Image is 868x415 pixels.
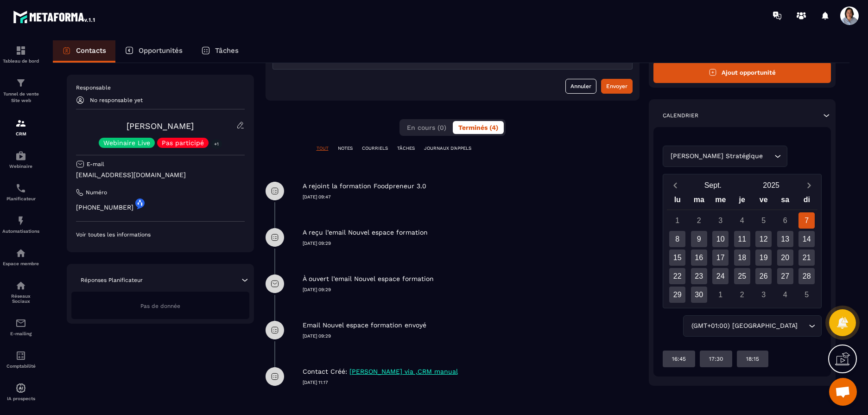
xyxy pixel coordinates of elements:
[139,46,183,55] p: Opportunités
[691,287,707,303] div: 30
[742,177,800,193] button: Open years overlay
[2,261,39,266] p: Espace membre
[798,249,815,266] div: 21
[691,212,707,229] div: 2
[407,124,446,131] span: En cours (0)
[691,249,707,266] div: 16
[684,177,742,193] button: Open months overlay
[15,215,26,226] img: automations
[663,112,698,119] p: Calendrier
[2,38,39,70] a: formationformationTableau de bord
[755,268,772,284] div: 26
[397,145,415,152] p: TÂCHES
[712,287,729,303] div: 1
[777,268,793,284] div: 27
[691,231,707,247] div: 9
[2,143,39,176] a: automationsautomationsWebinaire
[2,196,39,201] p: Planificateur
[734,249,750,266] div: 18
[2,343,39,376] a: accountantaccountantComptabilité
[192,40,248,63] a: Tâches
[755,287,772,303] div: 3
[349,367,458,376] p: [PERSON_NAME] via ,CRM manual
[606,82,627,91] div: Envoyer
[691,268,707,284] div: 23
[115,40,192,63] a: Opportunités
[774,193,796,210] div: sa
[76,84,245,91] p: Responsable
[2,70,39,111] a: formationformationTunnel de vente Site web
[672,355,686,363] p: 16:45
[800,179,817,192] button: Next month
[765,151,772,161] input: Search for option
[663,146,787,167] div: Search for option
[798,268,815,284] div: 28
[303,367,347,376] p: Contact Créé:
[734,231,750,247] div: 11
[755,249,772,266] div: 19
[303,275,434,283] p: À ouvert l’email Nouvel espace formation
[777,212,793,229] div: 6
[2,396,39,401] p: IA prospects
[76,46,106,55] p: Contacts
[2,176,39,208] a: schedulerschedulerPlanificateur
[777,249,793,266] div: 20
[669,287,685,303] div: 29
[303,240,640,247] p: [DATE] 09:29
[734,287,750,303] div: 2
[753,193,775,210] div: ve
[86,189,107,196] p: Numéro
[710,193,732,210] div: me
[303,228,428,237] p: A reçu l’email Nouvel espace formation
[15,350,26,361] img: accountant
[140,303,180,309] span: Pas de donnée
[15,150,26,161] img: automations
[777,287,793,303] div: 4
[303,182,426,191] p: A rejoint la formation Foodpreneur 3.0
[215,46,239,55] p: Tâches
[317,145,329,152] p: TOUT
[15,383,26,394] img: automations
[87,160,104,168] p: E-mail
[667,193,818,303] div: Calendar wrapper
[338,145,353,152] p: NOTES
[303,379,640,386] p: [DATE] 11:17
[76,231,245,238] p: Voir toutes les informations
[689,321,799,331] span: (GMT+01:00) [GEOGRAPHIC_DATA]
[565,79,596,94] button: Annuler
[15,280,26,291] img: social-network
[103,140,150,146] p: Webinaire Live
[211,139,222,149] p: +1
[669,249,685,266] div: 15
[712,231,729,247] div: 10
[712,249,729,266] div: 17
[709,355,723,363] p: 17:30
[799,321,806,331] input: Search for option
[458,124,498,131] span: Terminés (4)
[798,231,815,247] div: 14
[15,183,26,194] img: scheduler
[2,331,39,336] p: E-mailing
[13,8,96,25] img: logo
[667,212,818,303] div: Calendar days
[734,212,750,229] div: 4
[401,121,452,134] button: En cours (0)
[798,212,815,229] div: 7
[683,315,822,337] div: Search for option
[2,111,39,143] a: formationformationCRM
[755,231,772,247] div: 12
[424,145,471,152] p: JOURNAUX D'APPELS
[731,193,753,210] div: je
[2,294,39,304] p: Réseaux Sociaux
[362,145,388,152] p: COURRIELS
[688,193,710,210] div: ma
[667,193,689,210] div: lu
[127,121,194,131] a: [PERSON_NAME]
[2,131,39,136] p: CRM
[303,321,426,330] p: Email Nouvel espace formation envoyé
[15,318,26,329] img: email
[303,194,640,200] p: [DATE] 09:47
[669,151,765,161] span: [PERSON_NAME] Stratégique
[15,77,26,89] img: formation
[669,212,685,229] div: 1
